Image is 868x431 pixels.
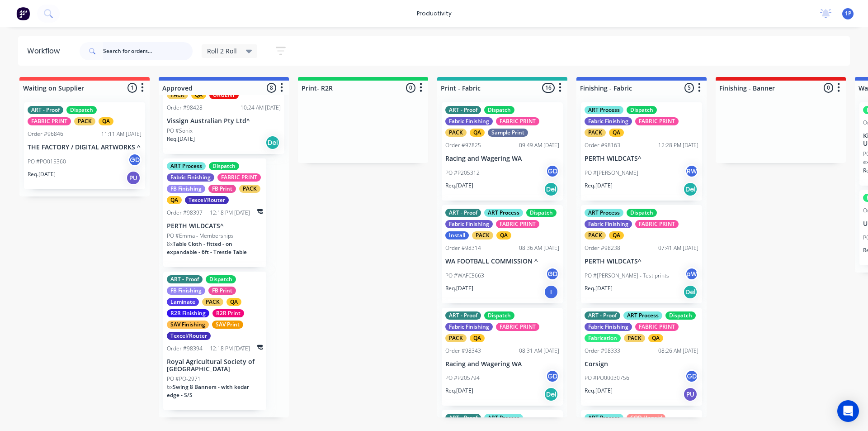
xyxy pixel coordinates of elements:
div: ART - Proof [445,209,481,217]
div: 07:41 AM [DATE] [658,244,698,252]
p: Req. [DATE] [585,387,613,395]
div: Order #98394 [167,345,203,353]
p: PO #[PERSON_NAME] - Test prints [585,272,669,280]
div: PACK [239,185,260,193]
div: Dispatch [627,106,657,114]
div: ART - ProofDispatchFB FinishingFB PrintLaminatePACKQAR2R FinishingR2R PrintSAV FinishingSAV Print... [163,272,266,411]
div: GD [685,369,698,383]
div: Dispatch [665,311,696,320]
div: Del [544,387,558,402]
p: Req. [DATE] [445,284,473,292]
div: ART ProcessDispatchFabric FinishingFABRIC PRINTFB FinishingFB PrintPACKQATexcel/RouterOrder #9839... [163,158,266,267]
div: FB Print [208,185,236,193]
input: Search for orders... [103,42,193,60]
div: Texcel/Router [185,196,229,204]
div: QA [470,129,485,137]
div: pW [685,267,698,281]
p: Req. [DATE] [445,182,473,190]
p: PO #Sonix [167,127,193,135]
div: Fabric Finishing [445,323,493,331]
span: Swing 8 Banners - with kedar edge - S/S [167,383,249,399]
div: Sample Print [488,129,528,137]
div: R2R Finishing [167,309,209,317]
div: ART Process [585,414,623,422]
span: 8 x [167,240,173,248]
div: 08:36 AM [DATE] [519,244,559,252]
div: FABRIC PRINT [496,220,539,228]
div: Order #98428 [167,104,203,112]
div: PACK [624,334,645,342]
div: Dispatch [526,209,557,217]
div: QA [470,334,485,342]
p: Req. [DATE] [167,135,195,143]
div: productivity [412,7,456,20]
div: ART - Proof [445,414,481,422]
div: Dispatch [206,275,236,283]
div: Fabric Finishing [585,220,632,228]
div: COD Unpaid [627,414,665,422]
div: Dispatch [627,209,657,217]
p: Vissign Australian Pty Ltd^ [167,117,281,125]
div: 10:24 AM [DATE] [241,104,281,112]
p: PO #P205794 [445,374,480,382]
div: R2R Print [212,309,244,317]
div: Order #98314 [445,244,481,252]
p: Req. [DATE] [585,182,613,190]
div: ART - Proof [167,275,203,283]
div: 12:18 PM [DATE] [210,209,250,217]
p: PERTH WILDCATS^ [585,258,698,265]
div: Dispatch [484,311,514,320]
div: FABRIC PRINT [635,220,679,228]
div: QA [191,91,206,99]
div: PACK [167,91,188,99]
div: PU [683,387,698,402]
div: ART Process [623,311,662,320]
div: Dispatch [209,162,239,170]
div: Workflow [27,46,64,57]
div: ART ProcessDispatchFabric FinishingFABRIC PRINTPACKQAOrder #9816312:28 PM [DATE]PERTH WILDCATS^PO... [581,102,702,201]
div: FB Print [208,287,236,295]
div: Order #98343 [445,347,481,355]
p: Req. [DATE] [28,170,56,178]
div: Open Intercom Messenger [837,400,859,422]
div: PACK [202,298,223,306]
div: FABRIC PRINT [635,323,679,331]
div: QA [609,231,624,239]
div: ART - Proof [585,311,620,320]
div: GD [128,153,142,167]
div: Fabric Finishing [585,323,632,331]
div: ART - Proof [445,311,481,320]
div: SAV Finishing [167,321,209,329]
div: Dispatch [484,106,514,114]
div: PU [126,171,141,185]
p: Racing and Wagering WA [445,155,559,163]
div: FB Finishing [167,287,205,295]
div: URGENT [209,91,239,99]
div: 09:49 AM [DATE] [519,141,559,149]
p: WA FOOTBALL COMMISSION ^ [445,258,559,265]
div: PACK [472,231,493,239]
div: ART Process [484,414,523,422]
div: QA [167,196,182,204]
div: ART - Proof [28,106,63,114]
div: Laminate [167,298,199,306]
div: RW [685,164,698,178]
div: GD [546,164,559,178]
div: Fabric Finishing [445,220,493,228]
div: Del [265,135,280,150]
div: Fabric Finishing [585,117,632,125]
span: Table Cloth - fitted - on expandable - 6ft - Trestle Table [167,240,247,256]
div: ART - ProofDispatchFabric FinishingFABRIC PRINTPACKQASample PrintOrder #9782509:49 AM [DATE]Racin... [442,102,563,201]
div: FABRIC PRINT [496,117,539,125]
div: PACK [585,129,606,137]
div: 08:26 AM [DATE] [658,347,698,355]
div: Order #96846 [28,130,63,138]
div: 12:18 PM [DATE] [210,345,250,353]
p: PO #PO00030756 [585,374,629,382]
p: PO #[PERSON_NAME] [585,169,638,177]
div: ART - ProofART ProcessDispatchFabric FinishingFABRIC PRINTFabricationPACKQAOrder #9833308:26 AM [... [581,308,702,406]
div: ART - ProofART ProcessDispatchFabric FinishingFABRIC PRINTInstallPACKQAOrder #9831408:36 AM [DATE... [442,205,563,303]
img: Factory [16,7,30,20]
div: Install [445,231,469,239]
div: 11:11 AM [DATE] [101,130,142,138]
